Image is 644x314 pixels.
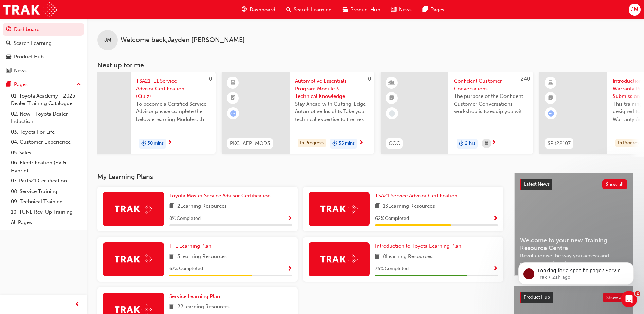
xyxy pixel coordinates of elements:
[391,5,396,14] span: news-icon
[381,72,533,154] a: 240CCCConfident Customer ConversationsThe purpose of the Confident Customer Conversations worksho...
[177,202,227,211] span: 2 Learning Resources
[14,53,44,61] div: Product Hub
[3,78,84,91] button: Pages
[87,61,644,69] h3: Next up for me
[177,303,230,311] span: 22 Learning Resources
[169,202,174,211] span: book-icon
[368,76,371,82] span: 0
[3,2,57,17] a: Trak
[97,173,503,181] h3: My Learning Plans
[169,243,211,249] span: TFL Learning Plan
[121,36,245,44] span: Welcome back , Jayden [PERSON_NAME]
[3,51,84,63] a: Product Hub
[136,77,210,100] span: TSA21_L1 Service Advisor Certification (Quiz)
[287,214,292,223] button: Show Progress
[242,5,247,14] span: guage-icon
[3,23,84,36] a: Dashboard
[169,293,220,299] span: Service Learning Plan
[389,140,400,147] span: CCC
[209,76,212,82] span: 0
[493,216,498,222] span: Show Progress
[375,243,461,249] span: Introduction to Toyota Learning Plan
[548,94,553,103] span: booktick-icon
[493,265,498,273] button: Show Progress
[358,140,364,146] span: next-icon
[115,254,152,264] img: Trak
[14,39,52,47] div: Search Learning
[236,3,281,17] a: guage-iconDashboard
[383,202,435,211] span: 13 Learning Resources
[169,215,201,223] span: 0 % Completed
[136,100,210,123] span: To become a Certified Service Advisor please complete the below eLearning Modules, the Service Ad...
[485,139,488,148] span: calendar-icon
[459,139,464,148] span: duration-icon
[520,237,627,252] span: Welcome to your new Training Resource Centre
[222,72,374,154] a: 0PKC_AEP_MOD3Automotive Essentials Program Module 3: Technical KnowledgeStay Ahead with Cutting-E...
[375,193,457,199] span: TSA21 Service Advisor Certification
[375,192,460,200] a: TSA21 Service Advisor Certification
[287,266,292,272] span: Show Progress
[6,68,11,74] span: news-icon
[8,207,84,217] a: 10. TUNE Rev-Up Training
[8,217,84,228] a: All Pages
[8,127,84,137] a: 03. Toyota For Life
[8,158,84,176] a: 06. Electrification (EV & Hybrid)
[250,6,275,14] span: Dashboard
[169,242,214,250] a: TFL Learning Plan
[602,179,628,189] button: Show all
[383,252,433,261] span: 8 Learning Resources
[147,140,164,147] span: 30 mins
[621,291,637,307] iframe: Intercom live chat
[417,3,450,17] a: pages-iconPages
[520,292,628,303] a: Product HubShow all
[337,3,386,17] a: car-iconProduct Hub
[386,3,417,17] a: news-iconNews
[231,94,235,103] span: booktick-icon
[8,176,84,186] a: 07. Parts21 Certification
[635,291,640,296] span: 2
[169,303,174,311] span: book-icon
[523,294,550,300] span: Product Hub
[169,293,223,300] a: Service Learning Plan
[520,179,627,190] a: Latest NewsShow all
[375,215,409,223] span: 62 % Completed
[491,140,496,146] span: next-icon
[375,202,380,211] span: book-icon
[8,147,84,158] a: 05. Sales
[514,173,633,276] a: Latest NewsShow allWelcome to your new Training Resource CentreRevolutionise the way you access a...
[8,137,84,147] a: 04. Customer Experience
[389,78,394,87] span: learningResourceType_INSTRUCTOR_LED-icon
[493,266,498,272] span: Show Progress
[375,265,409,273] span: 75 % Completed
[465,140,475,147] span: 2 hrs
[375,252,380,261] span: book-icon
[230,140,270,147] span: PKC_AEP_MOD3
[603,293,628,302] button: Show all
[281,3,337,17] a: search-iconSearch Learning
[8,196,84,207] a: 09. Technical Training
[320,254,358,264] img: Trak
[230,110,236,117] span: learningRecordVerb_ATTEMPT-icon
[548,140,571,147] span: SPK22107
[63,72,216,154] a: 0TSA21_L1 Service Advisor Certification (Quiz)To become a Certified Service Advisor please comple...
[423,5,428,14] span: pages-icon
[169,252,174,261] span: book-icon
[631,6,638,14] span: JM
[115,204,152,214] img: Trak
[8,91,84,109] a: 01. Toyota Academy - 2025 Dealer Training Catalogue
[389,94,394,103] span: booktick-icon
[231,78,235,87] span: learningResourceType_ELEARNING-icon
[332,139,337,148] span: duration-icon
[524,181,550,187] span: Latest News
[615,139,644,148] div: In Progress
[294,6,332,14] span: Search Learning
[169,193,271,199] span: Toyota Master Service Advisor Certification
[75,300,80,309] span: prev-icon
[14,81,28,88] div: Pages
[169,265,203,273] span: 67 % Completed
